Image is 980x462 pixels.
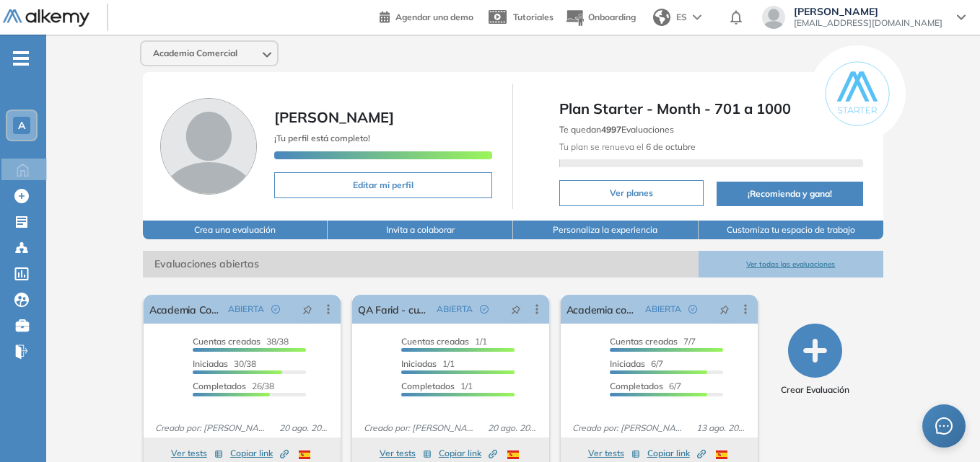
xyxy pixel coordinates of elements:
[395,12,473,22] span: Agendar una demo
[513,221,699,239] button: Personaliza la experiencia
[719,303,730,315] span: pushpin
[566,422,691,435] span: Creado por: [PERSON_NAME]
[699,251,884,277] button: Ver todas las evaluaciones
[511,303,521,315] span: pushpin
[500,298,532,321] button: pushpin
[588,12,636,22] span: Onboarding
[18,120,25,131] span: A
[507,450,519,459] img: ESP
[559,180,704,206] button: Ver planes
[781,324,849,396] button: Crear Evaluación
[610,336,696,347] span: 7/7
[513,12,554,22] span: Tutoriales
[691,422,752,435] span: 13 ago. 2025
[610,381,681,391] span: 6/7
[228,303,264,316] span: ABIERTA
[153,48,237,59] span: Academia Comercial
[230,447,289,460] span: Copiar link
[171,445,223,462] button: Ver tests
[292,298,323,321] button: pushpin
[302,303,312,315] span: pushpin
[935,417,953,435] span: message
[274,422,335,435] span: 20 ago. 2025
[559,98,863,120] span: Plan Starter - Month - 701 a 1000
[717,182,863,206] button: ¡Recomienda y gana!
[653,9,670,26] img: world
[565,2,636,33] button: Onboarding
[647,445,706,462] button: Copiar link
[3,9,89,27] img: Logo
[676,11,687,24] span: ES
[559,141,696,152] span: Tu plan se renueva el
[358,422,482,435] span: Creado por: [PERSON_NAME]
[601,124,621,135] b: 4997
[274,133,370,143] span: ¡Tu perfil está completo!
[401,358,437,369] span: Iniciadas
[13,57,29,60] i: -
[644,141,696,152] b: 6 de octubre
[193,381,246,391] span: Completados
[193,336,289,347] span: 38/38
[480,305,489,314] span: check-circle
[193,358,256,369] span: 30/38
[380,7,473,25] a: Agendar una demo
[274,108,394,126] span: [PERSON_NAME]
[794,17,942,29] span: [EMAIL_ADDRESS][DOMAIN_NAME]
[559,124,674,135] span: Te quedan Evaluaciones
[271,305,280,314] span: check-circle
[439,445,497,462] button: Copiar link
[781,383,849,396] span: Crear Evaluación
[647,447,706,460] span: Copiar link
[693,14,701,20] img: arrow
[401,381,473,391] span: 1/1
[794,6,942,17] span: [PERSON_NAME]
[358,295,431,324] a: QA Farid - custom-email 2
[143,251,699,277] span: Evaluaciones abiertas
[437,303,473,316] span: ABIERTA
[699,221,884,239] button: Customiza tu espacio de trabajo
[193,336,261,347] span: Cuentas creadas
[610,381,663,391] span: Completados
[610,358,663,369] span: 6/7
[328,221,513,239] button: Invita a colaborar
[588,445,640,462] button: Ver tests
[401,381,455,391] span: Completados
[566,295,639,324] a: Academia comercial test único
[401,336,469,347] span: Cuentas creadas
[401,336,487,347] span: 1/1
[230,445,289,462] button: Copiar link
[709,298,740,321] button: pushpin
[193,358,228,369] span: Iniciadas
[149,295,222,324] a: Academia Comercial
[149,422,274,435] span: Creado por: [PERSON_NAME]
[401,358,455,369] span: 1/1
[688,305,697,314] span: check-circle
[716,450,727,459] img: ESP
[193,381,274,391] span: 26/38
[380,445,432,462] button: Ver tests
[274,172,493,198] button: Editar mi perfil
[610,358,645,369] span: Iniciadas
[439,447,497,460] span: Copiar link
[482,422,543,435] span: 20 ago. 2025
[645,303,681,316] span: ABIERTA
[143,221,328,239] button: Crea una evaluación
[160,98,257,195] img: Foto de perfil
[610,336,678,347] span: Cuentas creadas
[299,450,310,459] img: ESP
